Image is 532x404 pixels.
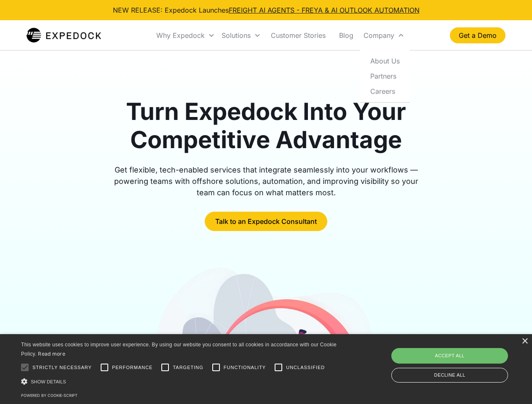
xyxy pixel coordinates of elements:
[392,313,532,404] iframe: Chat Widget
[21,393,78,398] a: Powered by cookie-script
[27,27,101,44] img: Expedock Logo
[156,31,205,40] div: Why Expedock
[21,377,340,386] div: Show details
[113,5,420,15] div: NEW RELEASE: Expedock Launches
[364,31,394,40] div: Company
[27,27,101,44] a: home
[173,364,203,371] span: Targeting
[104,98,428,154] h1: Turn Expedock Into Your Competitive Advantage
[205,212,327,231] a: Talk to an Expedock Consultant
[364,68,406,83] a: Partners
[222,31,251,40] div: Solutions
[264,21,332,50] a: Customer Stories
[224,364,266,371] span: Functionality
[360,50,410,102] nav: Company
[450,27,505,43] a: Get a Demo
[104,164,428,198] div: Get flexible, tech-enabled services that integrate seamlessly into your workflows — powering team...
[286,364,325,371] span: Unclassified
[360,21,408,50] div: Company
[218,21,264,50] div: Solutions
[364,53,406,68] a: About Us
[112,364,153,371] span: Performance
[32,364,92,371] span: Strictly necessary
[229,6,420,14] a: FREIGHT AI AGENTS - FREYA & AI OUTLOOK AUTOMATION
[38,351,65,357] a: Read more
[332,21,360,50] a: Blog
[364,83,406,98] a: Careers
[31,379,66,384] span: Show details
[153,21,218,50] div: Why Expedock
[21,342,337,357] span: This website uses cookies to improve user experience. By using our website you consent to all coo...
